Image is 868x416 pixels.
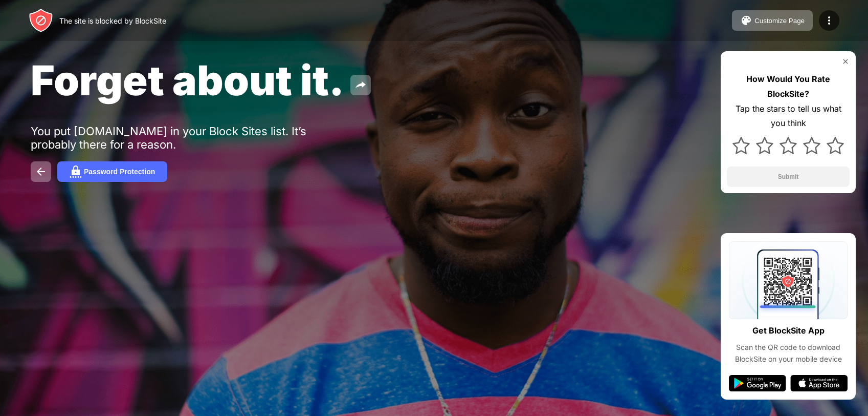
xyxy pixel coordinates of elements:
button: Submit [727,167,850,187]
img: app-store.svg [790,375,848,391]
img: share.svg [354,79,367,91]
div: You put [DOMAIN_NAME] in your Block Sites list. It’s probably there for a reason. [31,124,347,151]
div: How Would You Rate BlockSite? [727,72,850,101]
span: Forget about it. [31,55,344,105]
img: qrcode.svg [729,241,848,319]
img: star.svg [732,137,750,154]
img: password.svg [70,165,82,178]
div: Get BlockSite App [752,323,825,338]
img: star.svg [780,137,797,154]
img: pallet.svg [740,14,752,27]
div: The site is blocked by BlockSite [59,16,166,25]
div: Password Protection [84,168,155,176]
div: Customize Page [754,17,805,25]
img: header-logo.svg [29,8,53,33]
img: back.svg [35,165,47,178]
div: Tap the stars to tell us what you think [727,101,850,131]
iframe: Banner [31,287,273,404]
img: google-play.svg [729,375,786,391]
img: star.svg [827,137,844,154]
img: rate-us-close.svg [841,57,850,66]
img: star.svg [756,137,773,154]
img: star.svg [803,137,820,154]
div: Scan the QR code to download BlockSite on your mobile device [729,342,848,365]
button: Password Protection [57,161,167,182]
button: Customize Page [732,10,813,31]
img: menu-icon.svg [823,14,835,27]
